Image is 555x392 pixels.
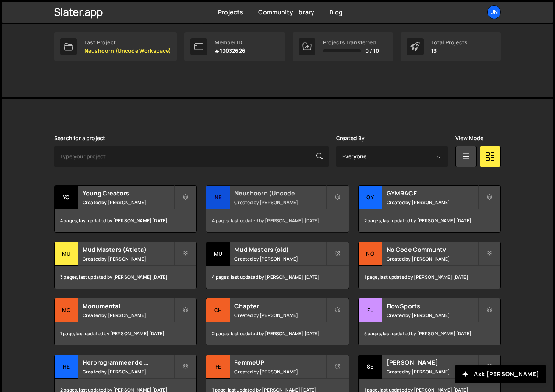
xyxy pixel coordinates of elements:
button: Ask [PERSON_NAME] [455,365,546,383]
div: Mu [55,242,78,266]
h2: FlowSports [387,302,478,310]
div: 5 pages, last updated by [PERSON_NAME] [DATE] [359,322,500,345]
div: 1 page, last updated by [PERSON_NAME] [DATE] [55,322,196,345]
h2: Monumental [83,302,174,310]
a: Mu Mud Masters (old) Created by [PERSON_NAME] 4 pages, last updated by [PERSON_NAME] [DATE] [206,242,349,289]
div: 2 pages, last updated by [PERSON_NAME] [DATE] [359,209,500,232]
h2: Chapter [234,302,326,310]
div: Ch [206,298,230,322]
span: 0 / 10 [365,48,379,54]
div: 3 pages, last updated by [PERSON_NAME] [DATE] [55,266,196,289]
a: Blog [329,8,343,16]
a: Mu Mud Masters (Atleta) Created by [PERSON_NAME] 3 pages, last updated by [PERSON_NAME] [DATE] [54,242,197,289]
a: Last Project Neushoorn (Uncode Workspace) [54,32,177,61]
div: Total Projects [431,39,468,45]
h2: FemmeUP [234,358,326,367]
small: Created by [PERSON_NAME] [234,199,326,206]
a: Fl FlowSports Created by [PERSON_NAME] 5 pages, last updated by [PERSON_NAME] [DATE] [358,298,501,345]
h2: Mud Masters (Atleta) [83,245,174,254]
a: No No Code Communty Created by [PERSON_NAME] 1 page, last updated by [PERSON_NAME] [DATE] [358,242,501,289]
div: Se [359,355,382,379]
div: Projects Transferred [323,39,379,45]
small: Created by [PERSON_NAME] [387,369,478,375]
label: View Mode [455,135,483,141]
input: Type your project... [54,146,329,167]
div: Mu [206,242,230,266]
small: Created by [PERSON_NAME] [83,369,174,375]
small: Created by [PERSON_NAME] [234,312,326,319]
small: Created by [PERSON_NAME] [83,199,174,206]
div: No [359,242,382,266]
div: 2 pages, last updated by [PERSON_NAME] [DATE] [206,322,348,345]
h2: [PERSON_NAME] [387,358,478,367]
a: Un [487,5,501,19]
a: Ne Neushoorn (Uncode Workspace) Created by [PERSON_NAME] 4 pages, last updated by [PERSON_NAME] [... [206,185,349,233]
a: Mo Monumental Created by [PERSON_NAME] 1 page, last updated by [PERSON_NAME] [DATE] [54,298,197,345]
p: #10032626 [215,48,245,54]
p: 13 [431,48,468,54]
small: Created by [PERSON_NAME] [387,199,478,206]
div: 4 pages, last updated by [PERSON_NAME] [DATE] [55,209,196,232]
a: GY GYMRACE Created by [PERSON_NAME] 2 pages, last updated by [PERSON_NAME] [DATE] [358,185,501,233]
div: 1 page, last updated by [PERSON_NAME] [DATE] [359,266,500,289]
label: Created By [336,135,365,141]
small: Created by [PERSON_NAME] [83,312,174,319]
div: 4 pages, last updated by [PERSON_NAME] [DATE] [206,209,348,232]
div: Mo [55,298,78,322]
h2: GYMRACE [387,189,478,197]
div: Fe [206,355,230,379]
h2: Young Creators [83,189,174,197]
div: 4 pages, last updated by [PERSON_NAME] [DATE] [206,266,348,289]
div: Member ID [215,39,245,45]
a: Yo Young Creators Created by [PERSON_NAME] 4 pages, last updated by [PERSON_NAME] [DATE] [54,185,197,233]
a: Ch Chapter Created by [PERSON_NAME] 2 pages, last updated by [PERSON_NAME] [DATE] [206,298,349,345]
h2: Neushoorn (Uncode Workspace) [234,189,326,197]
div: He [55,355,78,379]
p: Neushoorn (Uncode Workspace) [84,48,171,54]
small: Created by [PERSON_NAME] [234,256,326,262]
a: Community Library [258,8,314,16]
div: GY [359,186,382,209]
h2: No Code Communty [387,245,478,254]
small: Created by [PERSON_NAME] [387,256,478,262]
div: Last Project [84,39,171,45]
label: Search for a project [54,135,105,141]
div: Fl [359,298,382,322]
small: Created by [PERSON_NAME] [234,369,326,375]
small: Created by [PERSON_NAME] [83,256,174,262]
small: Created by [PERSON_NAME] [387,312,478,319]
h2: Herprogrammeer de Overheid [83,358,174,367]
div: Yo [55,186,78,209]
h2: Mud Masters (old) [234,245,326,254]
a: Projects [218,8,243,16]
div: Ne [206,186,230,209]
